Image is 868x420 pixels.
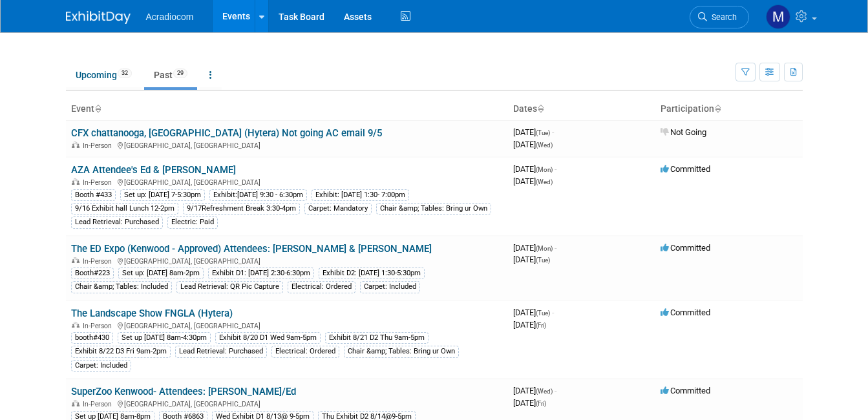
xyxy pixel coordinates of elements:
[271,346,339,357] div: Electrical: Ordered
[183,203,300,215] div: 9/17Refreshment Break 3:30-4pm
[118,332,211,344] div: Set up [DATE] 8am-4:30pm
[71,386,296,397] a: SuperZoo Kenwood- Attendees: [PERSON_NAME]/Ed
[71,332,113,344] div: booth#430
[167,216,218,228] div: Electric: Paid
[288,281,355,293] div: Electrical: Ordered
[146,12,194,22] span: Acradiocom
[513,164,556,174] span: [DATE]
[513,243,556,253] span: [DATE]
[319,268,425,279] div: Exhibit D2: [DATE] 1:30-5:30pm
[72,322,79,328] img: In-Person Event
[71,176,503,187] div: [GEOGRAPHIC_DATA], [GEOGRAPHIC_DATA]
[71,164,236,176] a: AZA Attendee's Ed & [PERSON_NAME]
[536,257,550,264] span: (Tue)
[71,140,503,150] div: [GEOGRAPHIC_DATA], [GEOGRAPHIC_DATA]
[508,98,655,120] th: Dates
[513,255,550,264] span: [DATE]
[66,98,508,120] th: Event
[72,400,79,406] img: In-Person Event
[552,127,554,137] span: -
[513,398,546,408] span: [DATE]
[71,320,503,330] div: [GEOGRAPHIC_DATA], [GEOGRAPHIC_DATA]
[536,245,553,252] span: (Mon)
[66,63,142,87] a: Upcoming32
[536,322,546,329] span: (Fri)
[72,142,79,148] img: In-Person Event
[552,308,554,317] span: -
[513,140,553,149] span: [DATE]
[71,127,382,139] a: CFX chattanooga, [GEOGRAPHIC_DATA] (Hytera) Not going AC email 9/5
[118,68,132,78] span: 32
[173,68,187,78] span: 29
[513,320,546,330] span: [DATE]
[536,178,553,185] span: (Wed)
[513,176,553,186] span: [DATE]
[72,178,79,185] img: In-Person Event
[215,332,321,344] div: Exhibit 8/20 D1 Wed 9am-5pm
[208,268,314,279] div: Exhibit D1: [DATE] 2:30-6:30pm
[360,281,420,293] div: Carpet: Included
[325,332,429,344] div: Exhibit 8/21 D2 Thu 9am-5pm
[690,6,749,28] a: Search
[94,103,101,114] a: Sort by Event Name
[555,386,556,395] span: -
[766,5,790,29] img: Mike Pascuzzi
[209,189,307,201] div: Exhibit:[DATE] 9:30 - 6:30pm
[555,164,556,174] span: -
[66,11,131,24] img: ExhibitDay
[536,129,550,136] span: (Tue)
[71,398,503,408] div: [GEOGRAPHIC_DATA], [GEOGRAPHIC_DATA]
[661,243,710,253] span: Committed
[175,346,267,357] div: Lead Retrieval: Purchased
[71,360,131,372] div: Carpet: Included
[513,308,554,317] span: [DATE]
[83,400,116,408] span: In-Person
[304,203,372,215] div: Carpet: Mandatory
[83,322,116,330] span: In-Person
[661,164,710,174] span: Committed
[661,386,710,395] span: Committed
[71,189,116,201] div: Booth #433
[536,310,550,317] span: (Tue)
[144,63,197,87] a: Past29
[555,243,556,253] span: -
[71,216,163,228] div: Lead Retrieval: Purchased
[537,103,544,114] a: Sort by Start Date
[344,346,459,357] div: Chair &amp; Tables: Bring ur Own
[661,127,706,137] span: Not Going
[661,308,710,317] span: Committed
[714,103,721,114] a: Sort by Participation Type
[707,12,737,22] span: Search
[120,189,205,201] div: Set up: [DATE] 7-5:30pm
[71,308,233,319] a: The Landscape Show FNGLA (Hytera)
[536,166,553,173] span: (Mon)
[513,386,556,395] span: [DATE]
[536,400,546,407] span: (Fri)
[536,142,553,149] span: (Wed)
[83,257,116,266] span: In-Person
[312,189,409,201] div: Exhibit: [DATE] 1:30- 7:00pm
[72,257,79,264] img: In-Person Event
[71,203,178,215] div: 9/16 Exhibit hall Lunch 12-2pm
[71,268,114,279] div: Booth#223
[71,255,503,266] div: [GEOGRAPHIC_DATA], [GEOGRAPHIC_DATA]
[83,142,116,150] span: In-Person
[71,281,172,293] div: Chair &amp; Tables: Included
[376,203,491,215] div: Chair &amp; Tables: Bring ur Own
[536,388,553,395] span: (Wed)
[655,98,803,120] th: Participation
[118,268,204,279] div: Set up: [DATE] 8am-2pm
[71,243,432,255] a: The ED Expo (Kenwood - Approved) Attendees: [PERSON_NAME] & [PERSON_NAME]
[176,281,283,293] div: Lead Retrieval: QR Pic Capture
[71,346,171,357] div: Exhibit 8/22 D3 Fri 9am-2pm
[83,178,116,187] span: In-Person
[513,127,554,137] span: [DATE]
